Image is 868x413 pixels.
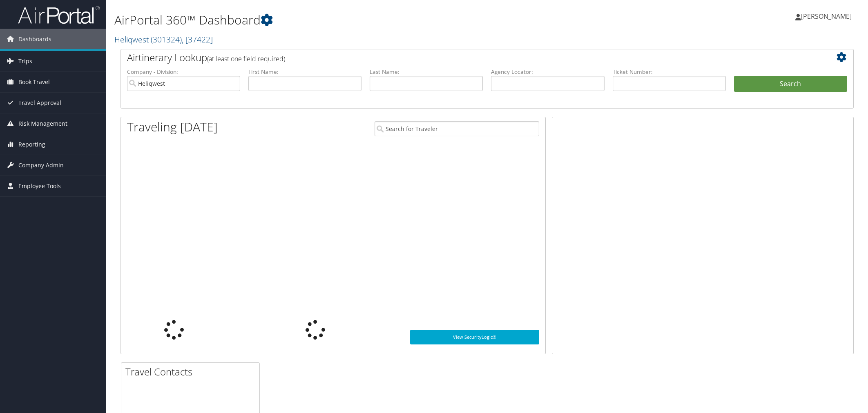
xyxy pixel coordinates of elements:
[491,68,604,76] label: Agency Locator:
[125,365,259,379] h2: Travel Contacts
[127,68,240,76] label: Company - Division:
[734,76,847,92] button: Search
[18,29,51,49] span: Dashboards
[114,11,611,29] h1: AirPortal 360™ Dashboard
[18,51,32,71] span: Trips
[795,4,860,29] a: [PERSON_NAME]
[801,12,852,21] span: [PERSON_NAME]
[114,34,213,45] a: Heliqwest
[248,68,361,76] label: First Name:
[18,176,61,196] span: Employee Tools
[18,93,61,113] span: Travel Approval
[18,155,64,175] span: Company Admin
[207,54,285,63] span: (at least one field required)
[18,5,100,24] img: airportal-logo.png
[151,34,182,45] span: ( 301324 )
[375,121,539,136] input: Search for Traveler
[18,113,67,134] span: Risk Management
[182,34,213,45] span: , [ 37422 ]
[18,72,50,92] span: Book Travel
[613,68,726,76] label: Ticket Number:
[127,118,218,135] h1: Traveling [DATE]
[410,330,539,344] a: View SecurityLogic®
[18,134,45,155] span: Reporting
[370,68,483,76] label: Last Name:
[127,51,786,64] h2: Airtinerary Lookup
